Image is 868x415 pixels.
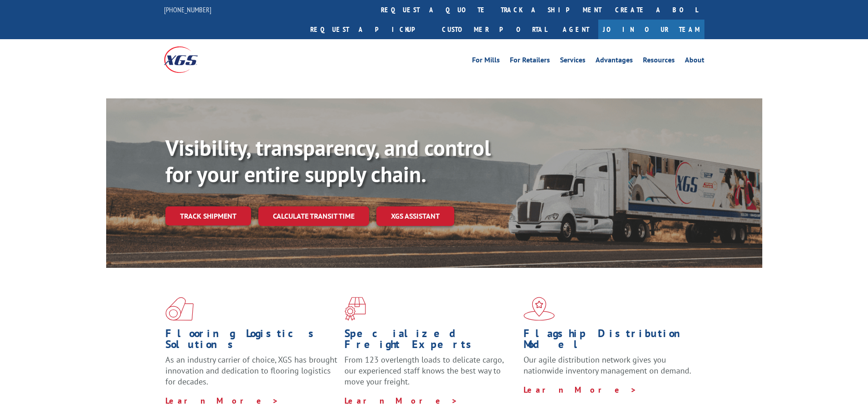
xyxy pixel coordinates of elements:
[165,395,279,406] a: Learn More >
[643,56,675,67] a: Resources
[598,20,704,39] a: Join Our Team
[524,297,555,321] img: xgs-icon-flagship-distribution-model-red
[165,328,338,354] h1: Flooring Logistics Solutions
[164,5,211,14] a: [PHONE_NUMBER]
[303,20,435,39] a: Request a pickup
[258,206,369,226] a: Calculate transit time
[435,20,554,39] a: Customer Portal
[376,206,454,226] a: XGS ASSISTANT
[524,384,637,395] a: Learn More >
[344,297,366,321] img: xgs-icon-focused-on-flooring-red
[596,56,633,67] a: Advantages
[344,354,517,395] p: From 123 overlength loads to delicate cargo, our experienced staff knows the best way to move you...
[344,328,517,354] h1: Specialized Freight Experts
[554,20,598,39] a: Agent
[472,56,500,67] a: For Mills
[524,354,691,376] span: Our agile distribution network gives you nationwide inventory management on demand.
[165,133,491,188] b: Visibility, transparency, and control for your entire supply chain.
[165,206,251,225] a: Track shipment
[510,56,550,67] a: For Retailers
[685,56,704,67] a: About
[165,297,194,321] img: xgs-icon-total-supply-chain-intelligence-red
[165,354,337,387] span: As an industry carrier of choice, XGS has brought innovation and dedication to flooring logistics...
[560,56,586,67] a: Services
[524,328,696,354] h1: Flagship Distribution Model
[344,395,458,406] a: Learn More >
